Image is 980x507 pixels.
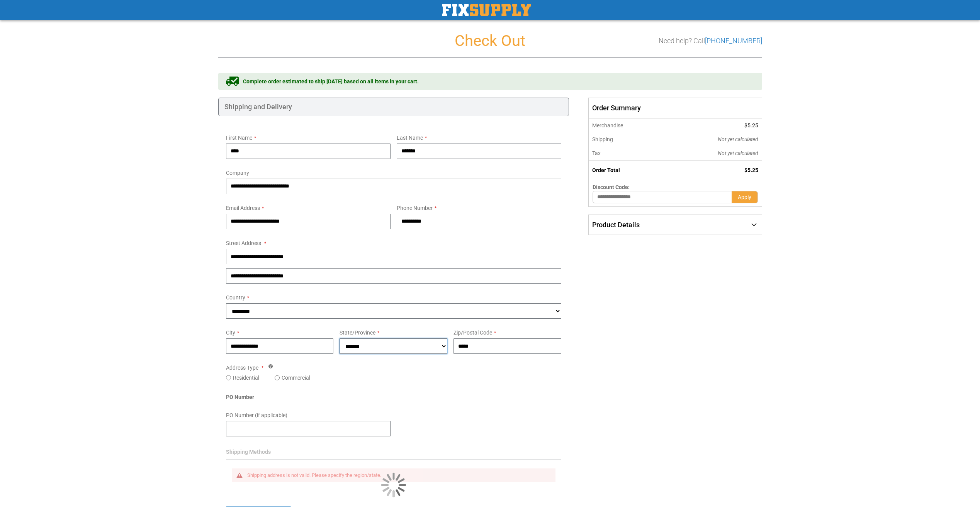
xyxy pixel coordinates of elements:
[226,412,287,418] span: PO Number (if applicable)
[340,330,375,336] span: State/Province
[442,4,531,16] img: Fix Industrial Supply
[233,374,259,382] label: Residential
[381,473,406,497] img: Loading...
[282,374,310,382] label: Commercial
[226,393,562,405] div: PO Number
[218,32,762,49] h1: Check Out
[226,294,245,301] span: Country
[226,135,252,141] span: First Name
[243,78,419,85] span: Complete order estimated to ship [DATE] based on all items in your cart.
[589,146,666,161] th: Tax
[226,365,258,371] span: Address Type
[397,205,433,211] span: Phone Number
[718,136,758,142] span: Not yet calculated
[592,136,613,142] span: Shipping
[659,37,762,45] h3: Need help? Call
[718,150,758,156] span: Not yet calculated
[738,194,751,200] span: Apply
[593,184,630,190] span: Discount Code:
[592,221,640,229] span: Product Details
[588,98,762,118] span: Order Summary
[226,240,261,246] span: Street Address
[397,135,423,141] span: Last Name
[226,170,249,176] span: Company
[705,37,762,45] a: [PHONE_NUMBER]
[226,205,260,211] span: Email Address
[226,330,235,336] span: City
[744,122,758,128] span: $5.25
[442,4,531,16] a: store logo
[589,118,666,132] th: Merchandise
[732,191,758,203] button: Apply
[744,167,758,173] span: $5.25
[592,167,620,173] strong: Order Total
[218,98,569,116] div: Shipping and Delivery
[453,330,492,336] span: Zip/Postal Code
